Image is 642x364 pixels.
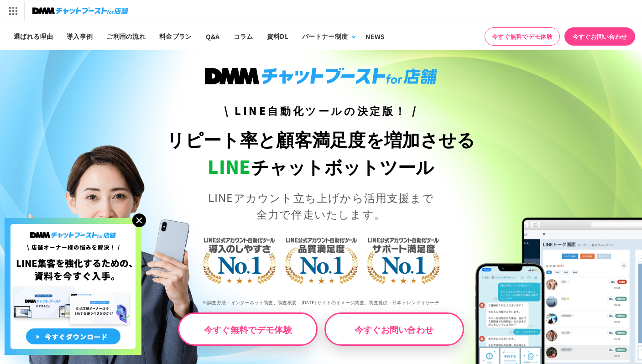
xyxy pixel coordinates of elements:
p: ※調査方法：インターネット調査、調査概要：[DATE] サイトのイメージ調査、調査提供：日本トレンドリサーチ [161,292,482,312]
a: ご利用の流れ [99,22,152,50]
a: 今すぐお問い合わせ [564,27,635,46]
a: 今すぐ無料でデモ体験 [178,312,318,346]
div: パートナー制度 [302,31,348,41]
h1: リピート率と顧客満足度を増加させる チャットボットツール [161,125,482,180]
span: LINE [208,153,251,179]
h3: \ LINE自動化ツールの決定版！ / [161,103,482,119]
a: 今すぐお問い合わせ [324,312,464,346]
a: 導入事例 [60,22,99,50]
a: 店舗オーナー様の悩みを解決!LINE集客を狂化するための資料を今すぐ入手! [5,218,141,229]
img: LINE公式アカウント自動化ツール導入のしやすさNo.1｜LINE公式アカウント自動化ツール品質満足度No.1｜LINE公式アカウント自動化ツールサポート満足度No.1 [173,202,470,316]
a: 料金プラン [152,22,199,50]
a: コラム [227,22,260,50]
a: NEWS [359,22,391,50]
img: チャットブーストfor店舗 [32,5,128,17]
a: 今すぐ無料でデモ体験 [485,27,560,46]
img: 店舗オーナー様の悩みを解決!LINE集客を狂化するための資料を今すぐ入手! [5,218,141,355]
p: LINEアカウント立ち上げから活用支援まで 全力で伴走いたします。 [161,189,482,222]
a: Q&A [199,22,227,50]
a: 選ばれる理由 [7,22,60,50]
img: サービス [1,1,24,21]
a: 資料DL [260,22,295,50]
